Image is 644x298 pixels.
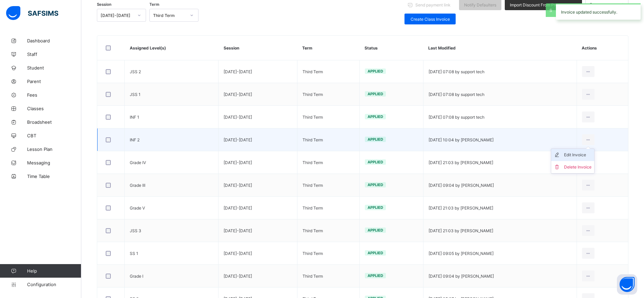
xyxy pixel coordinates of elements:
td: [DATE]-[DATE] [219,151,297,174]
td: [DATE] 07:08 by support tech [423,60,577,83]
td: INF 2 [125,128,219,151]
td: [DATE]-[DATE] [219,219,297,242]
span: Session [97,2,111,7]
td: [DATE]-[DATE] [219,265,297,287]
button: Open asap [617,274,637,295]
span: Broadsheet [27,119,81,125]
td: [DATE]-[DATE] [219,106,297,128]
td: [DATE]-[DATE] [219,60,297,83]
span: Help [27,268,81,274]
td: [DATE] 21:03 by [PERSON_NAME] [423,151,577,174]
th: Last Modified [423,36,577,60]
div: Delete Invoice [564,164,591,171]
span: Parent [27,79,81,84]
td: [DATE] 07:08 by support tech [423,106,577,128]
td: Third Term [297,242,359,265]
td: INF 1 [125,106,219,128]
span: Create Class Invoice [410,17,451,22]
td: JSS 1 [125,83,219,106]
td: Third Term [297,128,359,151]
td: Third Term [297,174,359,197]
span: Staff [27,52,81,57]
td: [DATE]-[DATE] [219,83,297,106]
th: Session [219,36,297,60]
td: [DATE] 21:03 by [PERSON_NAME] [423,197,577,219]
th: Status [359,36,423,60]
span: Student [27,65,81,71]
td: Grade V [125,197,219,219]
td: Grade I [125,265,219,287]
span: Applied [368,205,383,210]
th: Assigned Level(s) [125,36,219,60]
span: Applied [368,160,383,164]
td: [DATE] 07:08 by support tech [423,83,577,106]
div: Third Term [153,13,186,18]
td: [DATE] 09:04 by [PERSON_NAME] [423,174,577,197]
span: Messaging [27,160,81,165]
td: [DATE] 10:04 by [PERSON_NAME] [423,128,577,151]
td: [DATE]-[DATE] [219,128,297,151]
td: Third Term [297,219,359,242]
th: Actions [577,36,628,60]
span: Configuration [27,282,81,287]
td: Third Term [297,265,359,287]
span: Applied [368,182,383,187]
span: Dashboard [27,38,81,43]
span: Term [149,2,159,7]
span: Applied [368,114,383,119]
td: Grade III [125,174,219,197]
td: Third Term [297,60,359,83]
td: [DATE] 09:04 by [PERSON_NAME] [423,265,577,287]
span: Send payment link [415,2,451,7]
div: [DATE]-[DATE] [101,13,133,18]
span: Applied [368,251,383,255]
td: [DATE]-[DATE] [219,242,297,265]
span: Applied [368,228,383,233]
span: Classes [27,106,81,111]
span: Applied [368,92,383,96]
td: Third Term [297,197,359,219]
span: CBT [27,133,81,138]
span: Import Discount From Previous Term [510,2,577,7]
span: Applied [368,137,383,142]
td: [DATE]-[DATE] [219,197,297,219]
span: Lesson Plan [27,146,81,152]
td: SS 1 [125,242,219,265]
img: safsims [6,6,58,20]
span: Fees [27,92,81,98]
span: Applied [368,69,383,74]
td: Third Term [297,83,359,106]
td: [DATE]-[DATE] [219,174,297,197]
span: Time Table [27,174,81,179]
td: Third Term [297,106,359,128]
td: [DATE] 09:05 by [PERSON_NAME] [423,242,577,265]
div: Invoice updated successfully. [556,3,641,20]
div: Edit Invoice [564,152,591,158]
td: Grade IV [125,151,219,174]
span: Notify Defaulters [464,2,496,7]
span: Applied [368,273,383,278]
td: Third Term [297,151,359,174]
td: JSS 3 [125,219,219,242]
th: Term [297,36,359,60]
td: [DATE] 21:03 by [PERSON_NAME] [423,219,577,242]
td: JSS 2 [125,60,219,83]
